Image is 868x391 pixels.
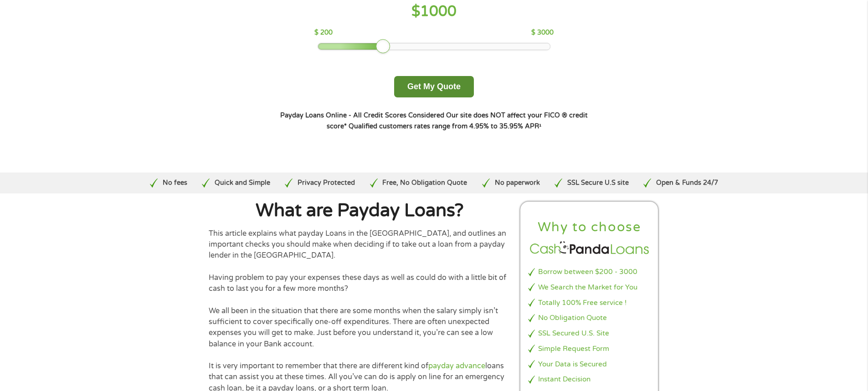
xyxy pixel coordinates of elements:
a: payday advance [428,361,485,371]
li: SSL Secured U.S. Site [528,328,651,339]
span: 1000 [420,3,457,20]
p: $ 3000 [531,28,554,38]
li: No Obligation Quote [528,313,651,323]
li: Totally 100% Free service ! [528,298,651,308]
p: This article explains what payday Loans in the [GEOGRAPHIC_DATA], and outlines an important check... [209,228,511,261]
h1: What are Payday Loans? [209,202,511,220]
p: We all been in the situation that there are some months when the salary simply isn’t sufficient t... [209,305,511,350]
p: No fees [163,178,187,188]
p: Having problem to pay your expenses these days as well as could do with a little bit of cash to l... [209,272,511,295]
p: Privacy Protected [298,178,355,188]
p: Open & Funds 24/7 [656,178,718,188]
h2: Why to choose [528,219,651,236]
p: $ 200 [314,28,333,38]
p: No paperwork [495,178,540,188]
button: Get My Quote [394,76,474,97]
p: Quick and Simple [215,178,270,188]
li: Instant Decision [528,374,651,385]
strong: Qualified customers rates range from 4.95% to 35.95% APR¹ [349,122,541,130]
li: Simple Request Form [528,344,651,354]
h4: $ [314,2,554,21]
li: Borrow between $200 - 3000 [528,267,651,277]
li: We Search the Market for You [528,282,651,293]
p: SSL Secure U.S site [567,178,629,188]
li: Your Data is Secured [528,359,651,370]
strong: Our site does NOT affect your FICO ® credit score* [327,112,588,130]
strong: Payday Loans Online - All Credit Scores Considered [280,112,444,119]
p: Free, No Obligation Quote [382,178,467,188]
